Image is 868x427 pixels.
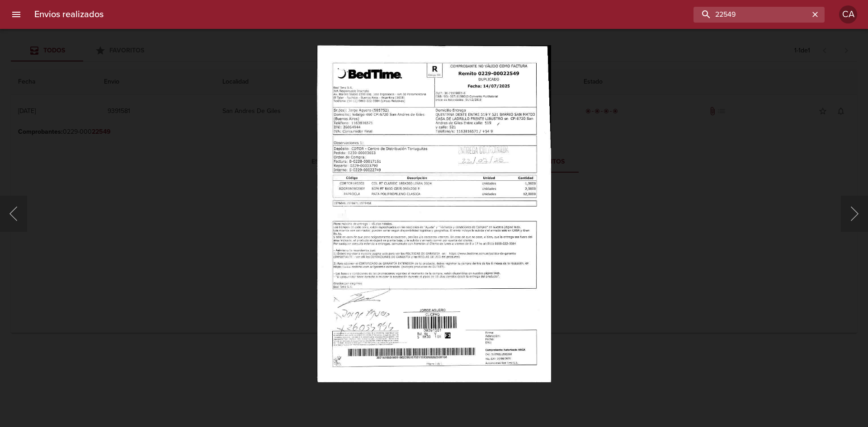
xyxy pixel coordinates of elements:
h6: Envios realizados [34,7,104,22]
div: CA [839,5,857,23]
button: Siguiente [841,196,868,232]
div: Abrir información de usuario [839,5,857,23]
img: Image [317,45,551,382]
button: menu [5,4,27,25]
input: buscar [693,7,809,23]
